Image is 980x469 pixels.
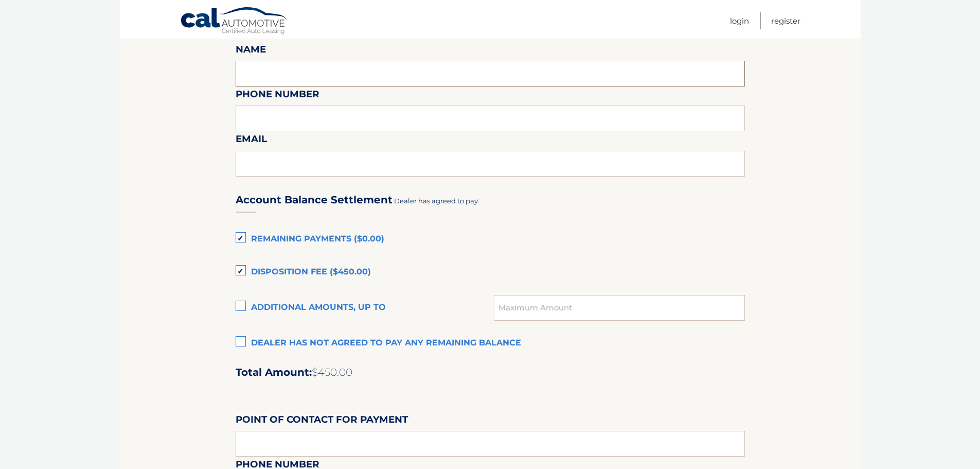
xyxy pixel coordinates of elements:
label: Point of Contact for Payment [236,412,408,431]
h2: Total Amount: [236,366,745,379]
h3: Account Balance Settlement [236,194,393,206]
label: Email [236,131,267,150]
label: Additional amounts, up to [236,298,494,318]
a: Cal Automotive [180,7,288,37]
label: Name [236,42,266,61]
label: Dealer has not agreed to pay any remaining balance [236,333,745,354]
span: $450.00 [312,366,352,378]
a: Register [771,12,800,29]
span: Dealer has agreed to pay: [394,197,479,205]
input: Maximum Amount [494,295,744,321]
label: Remaining Payments ($0.00) [236,229,745,250]
a: Login [730,12,749,29]
label: Disposition Fee ($450.00) [236,262,745,283]
label: Phone Number [236,86,319,106]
